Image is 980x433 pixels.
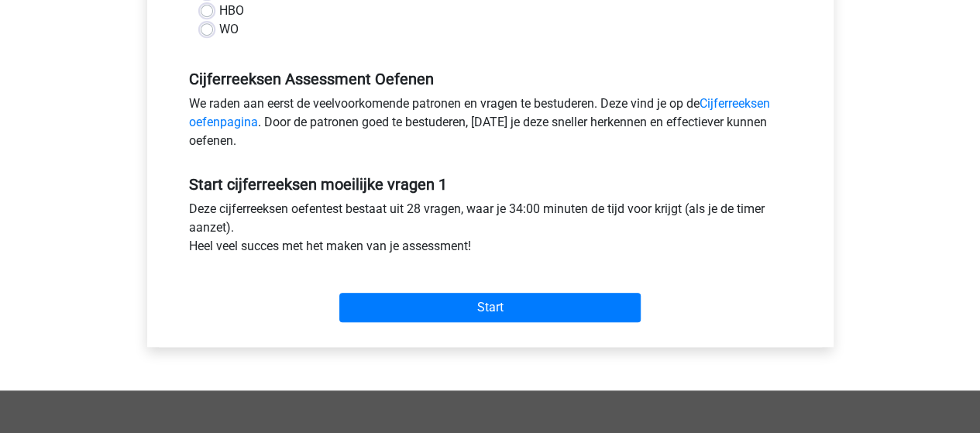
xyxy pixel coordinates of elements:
[189,70,792,88] h5: Cijferreeksen Assessment Oefenen
[189,175,792,194] h5: Start cijferreeksen moeilijke vragen 1
[219,2,244,20] label: HBO
[177,95,803,156] div: We raden aan eerst de veelvoorkomende patronen en vragen te bestuderen. Deze vind je op de . Door...
[219,20,239,39] label: WO
[339,293,641,322] input: Start
[177,200,803,262] div: Deze cijferreeksen oefentest bestaat uit 28 vragen, waar je 34:00 minuten de tijd voor krijgt (al...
